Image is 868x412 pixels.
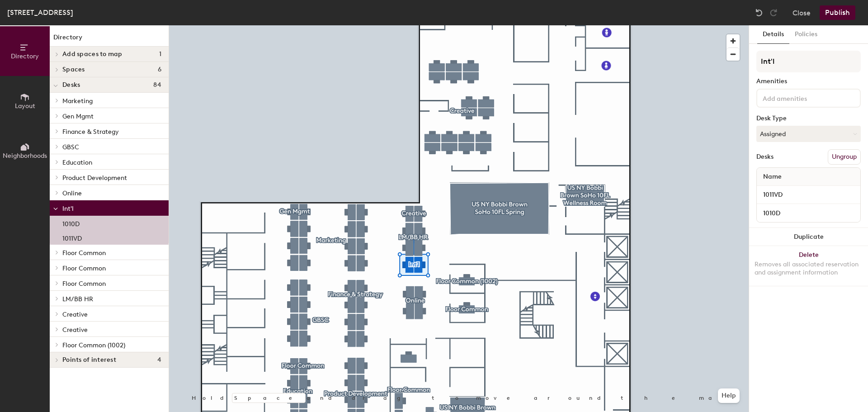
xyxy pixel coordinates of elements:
span: Floor Common [62,249,106,257]
input: Unnamed desk [759,189,859,201]
button: Close [793,5,811,20]
span: Layout [15,102,35,110]
img: Undo [755,8,764,17]
span: GBSC [62,143,79,151]
span: Creative [62,311,88,318]
span: Product Development [62,174,127,182]
div: Amenities [756,78,861,85]
button: Ungroup [828,149,861,165]
span: Floor Common [62,280,106,288]
img: Redo [769,8,778,17]
span: Points of interest [62,356,116,364]
span: 6 [158,66,161,73]
span: Education [62,159,92,166]
span: Neighborhoods [3,152,47,160]
div: Desks [756,153,774,161]
span: Creative [62,326,88,334]
span: Finance & Strategy [62,128,119,136]
p: 1011VD [62,232,82,242]
span: Name [759,169,786,185]
input: Unnamed desk [759,207,859,219]
span: Int'l [62,205,74,213]
span: Desks [62,81,80,89]
span: LM/BB HR [62,295,93,303]
button: Publish [820,5,855,20]
span: Marketing [62,97,93,105]
span: Floor Common [62,265,106,272]
span: Floor Common (1002) [62,341,125,349]
h1: Directory [50,33,169,47]
button: Policies [789,25,823,44]
button: DeleteRemoves all associated reservation and assignment information [749,246,868,286]
div: Removes all associated reservation and assignment information [755,260,863,277]
span: Online [62,189,82,197]
button: Help [718,388,740,403]
span: 1 [159,51,161,58]
div: Desk Type [756,115,861,122]
button: Duplicate [749,228,868,246]
span: Spaces [62,66,85,73]
input: Add amenities [761,92,842,103]
button: Details [757,25,789,44]
span: Add spaces to map [62,51,123,58]
div: [STREET_ADDRESS] [7,7,73,18]
button: Assigned [756,126,861,142]
span: Gen Mgmt [62,113,94,120]
span: Directory [11,52,39,60]
span: 84 [153,81,161,89]
span: 4 [157,356,161,364]
p: 1010D [62,218,80,228]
